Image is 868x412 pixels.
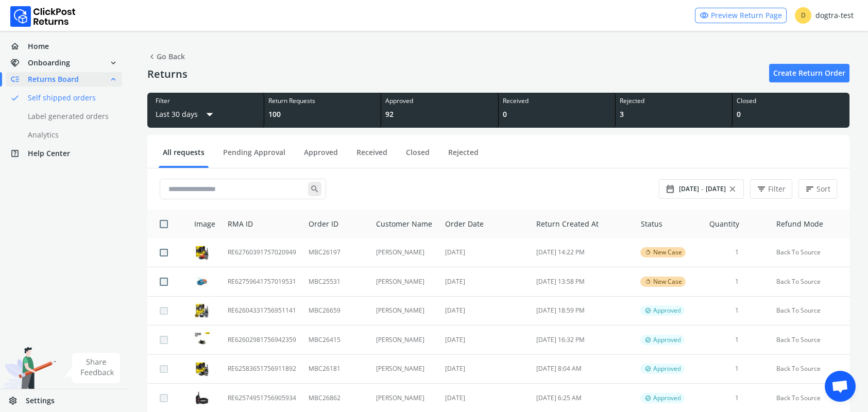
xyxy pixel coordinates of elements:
td: RE62602981756942359 [222,325,302,355]
td: MBC26415 [302,325,370,355]
a: Received [352,147,392,165]
a: All requests [159,147,209,165]
a: help_centerHelp Center [6,146,122,161]
span: Help Center [28,148,70,159]
div: Return Requests [268,97,377,105]
span: Home [28,41,49,51]
td: [PERSON_NAME] [370,238,439,267]
h4: Returns [147,68,188,80]
a: homeHome [6,39,122,54]
td: 1 [703,267,770,297]
span: verified [644,336,651,344]
td: [DATE] [439,238,530,267]
th: Return Created At [530,210,635,238]
span: New Case [653,278,682,286]
span: Onboarding [28,58,70,68]
a: Analytics [6,128,134,142]
img: row_image [194,332,210,348]
td: [PERSON_NAME] [370,267,439,297]
th: Customer Name [370,210,439,238]
span: Go Back [147,49,185,64]
th: Quantity [703,210,770,238]
span: D [795,7,811,24]
span: Settings [26,396,55,406]
span: sort [805,182,814,196]
td: Back To Source [770,267,849,297]
div: Filter [156,97,256,105]
img: row_image [194,361,210,376]
a: Closed [402,147,434,165]
div: 92 [385,109,493,119]
span: verified [644,365,651,373]
td: [PERSON_NAME] [370,354,439,384]
span: close [728,182,737,196]
td: Back To Source [770,238,849,267]
td: 1 [703,354,770,384]
td: [DATE] [439,267,530,297]
span: arrow_drop_down [202,105,217,124]
div: Received [503,97,611,105]
img: row_image [194,276,210,287]
td: 1 [703,296,770,325]
span: Approved [653,336,680,344]
div: dogtra-test [795,7,854,24]
td: [DATE] 13:58 PM [530,267,635,297]
td: RE62604331756951141 [222,296,302,325]
span: rotate_left [644,278,651,286]
td: [DATE] 8:04 AM [530,354,635,384]
a: Rejected [444,147,483,165]
span: done [10,91,20,105]
a: Create Return Order [769,64,849,82]
span: handshake [10,56,28,70]
td: Back To Source [770,354,849,384]
div: 100 [268,109,377,119]
span: settings [8,393,26,408]
td: [PERSON_NAME] [370,325,439,355]
span: Approved [653,365,680,373]
span: Filter [768,184,786,194]
span: rotate_left [644,248,651,256]
span: verified [644,306,651,315]
td: MBC26659 [302,296,370,325]
span: expand_more [109,56,118,70]
span: [DATE] [679,185,699,193]
img: row_image [194,245,210,260]
div: Rejected [620,97,728,105]
td: [DATE] 16:32 PM [530,325,635,355]
span: date_range [666,182,675,196]
div: 0 [737,109,845,119]
a: Pending Approval [219,147,290,165]
td: [DATE] 18:59 PM [530,296,635,325]
th: Order Date [439,210,530,238]
div: 0 [503,109,611,119]
th: Refund Mode [770,210,849,238]
span: New Case [653,248,682,256]
td: RE62760391757020949 [222,238,302,267]
td: [DATE] [439,354,530,384]
span: filter_list [757,182,766,196]
td: [DATE] 14:22 PM [530,238,635,267]
td: [PERSON_NAME] [370,296,439,325]
td: 1 [703,325,770,355]
a: Open chat [825,371,856,402]
a: doneSelf shipped orders [6,91,134,105]
span: home [10,39,28,54]
td: MBC26181 [302,354,370,384]
div: 3 [620,109,728,119]
div: Approved [385,97,493,105]
img: row_image [194,303,210,318]
a: Approved [300,147,342,165]
td: RE62583651756911892 [222,354,302,384]
a: visibilityPreview Return Page [695,8,787,23]
a: Label generated orders [6,109,134,124]
span: Approved [653,306,680,315]
span: low_priority [10,72,28,87]
td: MBC26197 [302,238,370,267]
td: MBC25531 [302,267,370,297]
th: Image [182,210,222,238]
td: Back To Source [770,296,849,325]
img: row_image [194,391,210,405]
img: Logo [10,6,76,27]
span: chevron_left [147,49,157,64]
div: Closed [737,97,845,105]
